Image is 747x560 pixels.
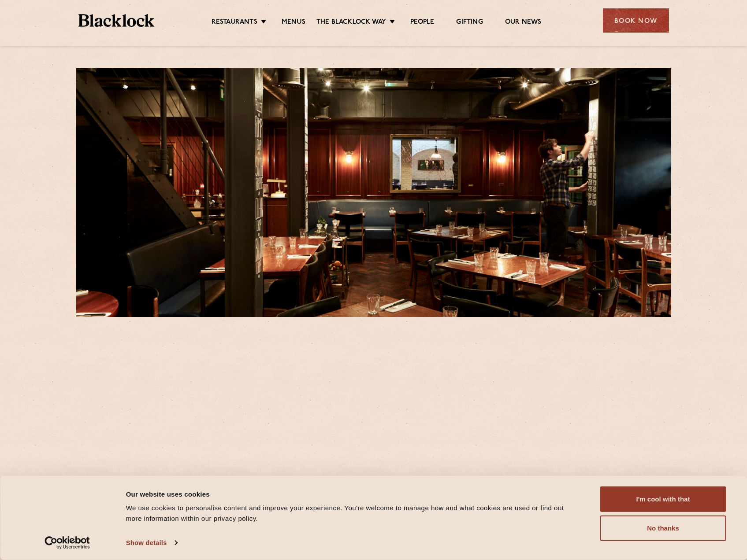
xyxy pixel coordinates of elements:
[282,18,305,28] a: Menus
[212,18,257,28] a: Restaurants
[126,503,580,524] div: We use cookies to personalise content and improve your experience. You're welcome to manage how a...
[505,18,542,28] a: Our News
[456,18,483,28] a: Gifting
[78,14,155,27] img: BL_Textured_Logo-footer-cropped.svg
[316,18,386,28] a: The Blacklock Way
[126,536,177,549] a: Show details
[126,489,580,499] div: Our website uses cookies
[600,516,726,541] button: No thanks
[29,536,106,549] a: Usercentrics Cookiebot - opens in a new window
[603,8,669,33] div: Book Now
[410,18,434,28] a: People
[600,486,726,512] button: I'm cool with that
